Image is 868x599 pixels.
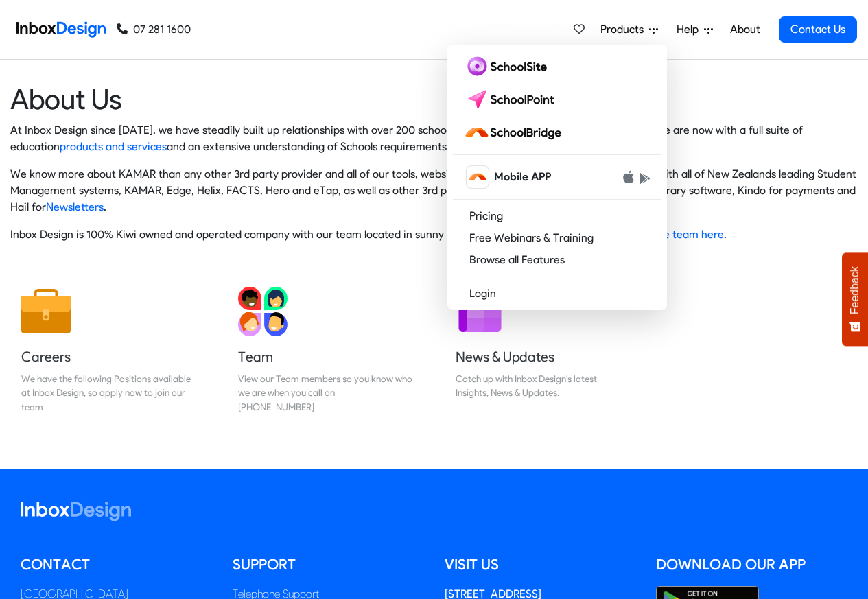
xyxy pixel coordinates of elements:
[456,372,630,400] div: Catch up with Inbox Design's latest Insights, News & Updates.
[21,554,212,575] h5: Contact
[21,347,196,366] h5: Careers
[453,249,661,271] a: Browse all Features
[600,21,649,38] span: Products
[46,200,104,213] a: Newsletters
[238,347,412,366] h5: Team
[10,82,858,117] heading: About Us
[233,554,424,575] h5: Support
[677,21,704,38] span: Help
[453,205,661,227] a: Pricing
[624,228,724,241] a: meet the team here
[779,16,857,43] a: Contact Us
[595,16,664,43] a: Products
[21,502,131,521] img: logo_inboxdesign_white.svg
[21,372,196,414] div: We have the following Positions available at Inbox Design, so apply now to join our team
[238,372,412,414] div: View our Team members so you know who we are when you call on [PHONE_NUMBER]
[10,166,858,215] p: We know more about KAMAR than any other 3rd party provider and all of our tools, websites and Sch...
[842,252,868,346] button: Feedback - Show survey
[467,166,489,188] img: schoolbridge icon
[464,89,561,110] img: schoolpoint logo
[456,287,505,336] img: 2022_01_12_icon_newsletter.svg
[447,45,667,310] div: Products
[453,227,661,249] a: Free Webinars & Training
[849,266,861,314] span: Feedback
[726,16,764,43] a: About
[21,287,71,336] img: 2022_01_13_icon_job.svg
[453,283,661,305] a: Login
[494,169,551,185] span: Mobile APP
[227,276,423,425] a: Team View our Team members so you know who we are when you call on [PHONE_NUMBER]
[464,56,552,78] img: schoolsite logo
[445,554,636,575] h5: Visit us
[464,121,567,143] img: schoolbridge logo
[238,287,288,336] img: 2022_01_13_icon_team.svg
[656,554,847,575] h5: Download our App
[117,21,191,38] a: 07 281 1600
[10,276,207,425] a: Careers We have the following Positions available at Inbox Design, so apply now to join our team
[456,347,630,366] h5: News & Updates
[453,161,661,193] a: schoolbridge icon Mobile APP
[671,16,718,43] a: Help
[60,140,167,153] a: products and services
[10,226,858,243] p: Inbox Design is 100% Kiwi owned and operated company with our team located in sunny [GEOGRAPHIC_D...
[445,276,641,425] a: News & Updates Catch up with Inbox Design's latest Insights, News & Updates.
[10,122,858,155] p: At Inbox Design since [DATE], we have steadily built up relationships with over 200 schools aroun...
